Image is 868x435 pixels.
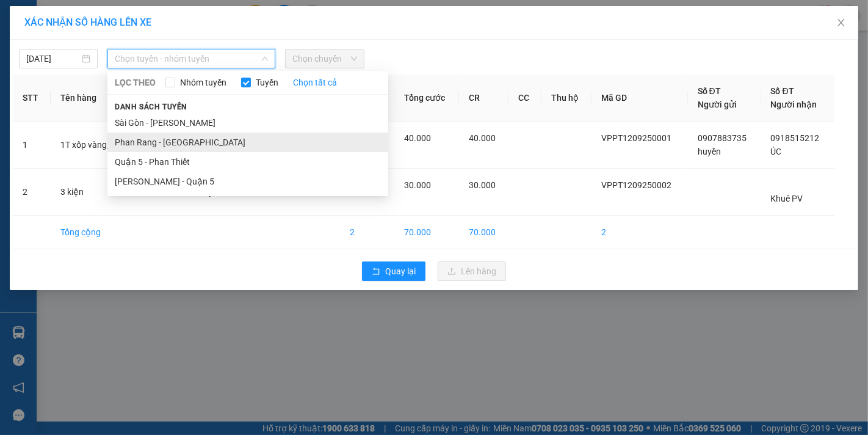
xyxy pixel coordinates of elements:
[13,122,51,169] td: 1
[601,133,671,143] span: VPPT1209250001
[107,152,388,172] li: Quận 5 - Phan Thiết
[771,194,803,203] span: Khuê PV
[824,6,858,40] button: Close
[115,49,268,68] span: Chọn tuyến - nhóm tuyến
[26,52,79,65] input: 12/09/2025
[469,180,496,190] span: 30.000
[372,267,380,277] span: rollback
[459,216,508,249] td: 70.000
[591,216,687,249] td: 2
[771,86,794,96] span: Số ĐT
[459,75,508,122] th: CR
[107,101,195,112] span: Danh sách tuyến
[251,76,283,89] span: Tuyến
[394,216,459,249] td: 70.000
[115,76,156,89] span: LỌC THEO
[698,86,721,96] span: Số ĐT
[107,113,388,133] li: Sài Gòn - [PERSON_NAME]
[24,16,151,28] span: XÁC NHẬN SỐ HÀNG LÊN XE
[132,15,162,45] img: logo.jpg
[404,180,431,190] span: 30.000
[404,133,431,143] span: 40.000
[103,58,168,73] li: (c) 2017
[13,169,51,216] td: 2
[698,147,721,156] span: huyền
[438,261,506,281] button: uploadLên hàng
[362,261,425,281] button: rollbackQuay lại
[292,49,356,68] span: Chọn chuyến
[771,133,820,143] span: 0918515212
[591,75,687,122] th: Mã GD
[261,55,269,62] span: down
[51,75,148,122] th: Tên hàng
[469,133,496,143] span: 40.000
[394,75,459,122] th: Tổng cước
[107,133,388,152] li: Phan Rang - [GEOGRAPHIC_DATA]
[51,122,148,169] td: 1T xốp vàng_đồ ăn
[698,133,747,143] span: 0907883735
[293,76,337,89] a: Chọn tất cả
[51,216,148,249] td: Tổng cộng
[51,169,148,216] td: 3 kiện
[340,216,394,249] td: 2
[771,147,782,156] span: ÚC
[385,265,416,278] span: Quay lại
[13,75,51,122] th: STT
[75,18,121,75] b: Gửi khách hàng
[175,76,231,89] span: Nhóm tuyến
[698,100,737,109] span: Người gửi
[541,75,591,122] th: Thu hộ
[107,172,388,191] li: [PERSON_NAME] - Quận 5
[601,180,671,190] span: VPPT1209250002
[508,75,541,122] th: CC
[103,46,168,56] b: [DOMAIN_NAME]
[771,100,817,109] span: Người nhận
[15,79,69,136] b: [PERSON_NAME]
[836,18,846,27] span: close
